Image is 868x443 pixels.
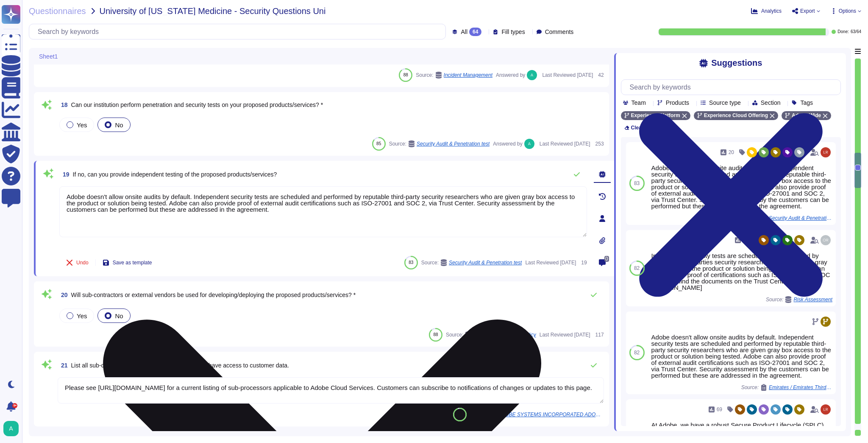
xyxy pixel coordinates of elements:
span: 69 [717,407,722,412]
span: 21 [58,362,68,368]
span: Fill types [501,29,525,35]
span: 117 [594,332,604,337]
span: Can our institution perform penetration and security tests on your proposed products/services? * [71,101,323,108]
span: 83 [634,181,640,186]
span: Incident Management [444,73,492,78]
span: Last Reviewed [DATE] [542,73,593,78]
span: Emirates / Emirates Third party Risk Assessment Questionnaire [769,385,832,390]
span: 85 [376,141,381,146]
span: Source: [389,140,490,147]
img: user [821,235,831,245]
span: 82 [634,350,640,355]
input: Search by keywords [626,80,840,95]
img: user [527,70,537,80]
input: Search by keywords [33,24,445,39]
span: 18 [58,102,68,108]
span: University of [US_STATE] Medicine - Security Questions Uni [100,7,326,15]
span: Yes [77,121,87,129]
span: Source: [741,384,832,391]
span: 88 [433,332,438,337]
span: If no, can you provide independent testing of the proposed products/services? [73,171,277,178]
img: user [3,421,19,436]
span: Sheet1 [39,53,58,59]
textarea: Adobe doesn't allow onsite audits by default. Independent security tests are scheduled and perfor... [59,186,587,237]
span: 20 [58,292,68,298]
span: Export [800,8,815,14]
span: 19 [579,260,587,265]
span: Answered by [493,141,522,146]
span: Done: [837,30,849,34]
button: user [2,419,25,438]
img: user [524,139,534,149]
span: Last Reviewed [DATE] [540,141,590,146]
span: Source: [416,72,492,79]
div: 9+ [12,403,17,408]
img: user [821,404,831,415]
span: Answered by [496,73,525,78]
span: 63 / 64 [851,30,861,34]
span: No [115,121,123,129]
span: 0 [604,256,609,262]
span: 83 [409,260,413,265]
span: Comments [545,29,574,35]
button: Analytics [751,8,782,14]
span: 19 [59,171,70,177]
span: 82 [634,266,640,271]
span: All [461,29,467,35]
span: 253 [594,141,604,146]
span: Questionnaires [29,7,86,15]
span: Security Audit & Penetration test [417,141,490,146]
span: Analytics [761,8,782,14]
img: user [821,147,831,157]
textarea: Please see [URL][DOMAIN_NAME] for a current listing of sub-processors applicable to Adobe Cloud S... [58,377,604,404]
span: 88 [403,73,408,77]
div: Adobe doesn't allow onsite audits by default. Independent security tests are scheduled and perfor... [651,334,832,379]
div: 64 [469,28,481,36]
span: 42 [596,73,604,78]
span: 93 [458,412,462,417]
span: Options [839,8,856,14]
